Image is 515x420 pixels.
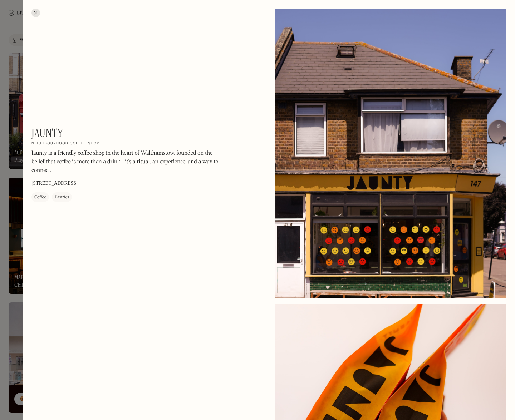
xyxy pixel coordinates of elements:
div: Pastries [55,194,69,201]
p: Jaunty is a friendly coffee shop in the heart of Walthamstow, founded on the belief that coffee i... [31,149,225,175]
div: Coffee [34,194,46,201]
h2: Neighbourhood coffee shop [31,141,99,146]
h1: Jaunty [31,126,63,140]
p: [STREET_ADDRESS] [31,180,78,187]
